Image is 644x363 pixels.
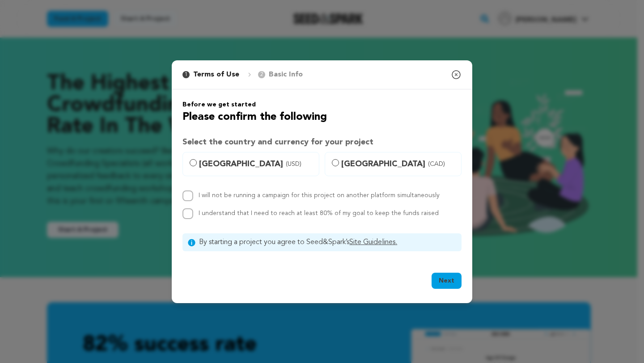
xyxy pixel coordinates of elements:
[199,210,439,216] label: I understand that I need to reach at least 80% of my goal to keep the funds raised
[428,160,445,169] span: (CAD)
[269,69,303,80] p: Basic Info
[199,158,314,170] span: [GEOGRAPHIC_DATA]
[199,192,440,198] label: I will not be running a campaign for this project on another platform simultaneously
[182,136,462,148] h3: Select the country and currency for your project
[341,158,456,170] span: [GEOGRAPHIC_DATA]
[349,239,397,246] a: Site Guidelines.
[182,109,462,125] h2: Please confirm the following
[432,273,462,289] button: Next
[182,100,462,109] h6: Before we get started
[193,69,239,80] p: Terms of Use
[258,71,265,78] span: 2
[182,71,190,78] span: 1
[286,160,301,169] span: (USD)
[199,237,456,248] span: By starting a project you agree to Seed&Spark’s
